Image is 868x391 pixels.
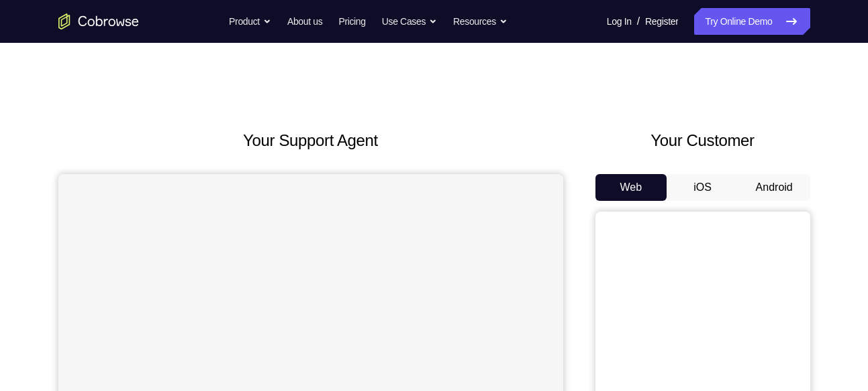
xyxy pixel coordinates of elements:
[287,8,322,35] a: About us
[453,8,508,35] button: Resources
[58,13,139,29] a: Go to the home page
[58,129,563,153] h2: Your Support Agent
[382,8,437,35] button: Use Cases
[637,13,640,29] span: /
[595,174,667,201] button: Web
[595,129,810,153] h2: Your Customer
[738,174,810,201] button: Android
[338,8,365,35] a: Pricing
[694,8,810,35] a: Try Online Demo
[667,174,738,201] button: iOS
[645,8,678,35] a: Register
[607,8,632,35] a: Log In
[229,8,271,35] button: Product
